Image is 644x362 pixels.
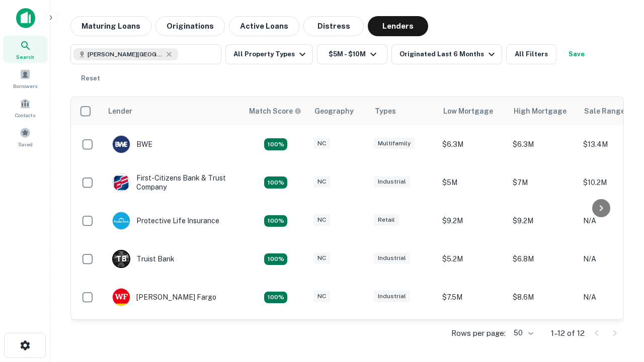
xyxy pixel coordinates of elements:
iframe: Chat Widget [594,249,644,298]
div: Originated Last 6 Months [399,48,498,60]
div: Capitalize uses an advanced AI algorithm to match your search with the best lender. The match sco... [249,106,301,117]
th: Low Mortgage [437,97,508,125]
button: $5M - $10M [317,44,387,64]
th: Geography [308,97,369,125]
button: Lenders [368,16,428,36]
div: Truist Bank [112,250,175,268]
div: Retail [374,214,399,226]
div: Lender [108,105,132,117]
a: Borrowers [3,65,47,92]
button: Maturing Loans [70,16,151,36]
p: Rows per page: [451,327,506,339]
td: $5M [437,163,508,202]
div: NC [313,138,330,149]
button: Originations [155,16,225,36]
div: Matching Properties: 2, hasApolloMatch: undefined [264,215,287,227]
button: Distress [303,16,364,36]
div: NC [313,252,330,264]
a: Search [3,36,47,63]
th: Capitalize uses an advanced AI algorithm to match your search with the best lender. The match sco... [243,97,308,125]
div: NC [313,291,330,302]
a: Contacts [3,94,47,121]
p: T B [116,254,126,264]
button: Active Loans [229,16,299,36]
h6: Match Score [249,106,299,117]
td: $9.2M [437,202,508,240]
td: $5.2M [437,240,508,278]
span: Search [16,53,34,61]
div: Industrial [374,252,410,264]
th: High Mortgage [508,97,578,125]
img: picture [113,289,130,306]
span: Contacts [15,111,35,119]
div: Sale Range [584,105,625,117]
div: 50 [510,326,535,340]
td: $8.8M [508,316,578,354]
td: $6.3M [437,125,508,163]
span: Saved [18,140,33,148]
div: Types [375,105,396,117]
th: Types [369,97,437,125]
td: $9.2M [508,202,578,240]
span: Borrowers [13,82,37,90]
div: Matching Properties: 2, hasApolloMatch: undefined [264,138,287,150]
div: High Mortgage [514,105,567,117]
div: Matching Properties: 3, hasApolloMatch: undefined [264,253,287,265]
img: picture [113,136,130,153]
div: NC [313,214,330,226]
div: Industrial [374,176,410,188]
a: Saved [3,123,47,150]
span: [PERSON_NAME][GEOGRAPHIC_DATA], [GEOGRAPHIC_DATA] [88,50,163,59]
div: NC [313,176,330,188]
div: Geography [314,105,354,117]
img: picture [113,174,130,191]
div: [PERSON_NAME] Fargo [112,288,216,306]
td: $6.8M [508,240,578,278]
img: capitalize-icon.png [16,8,35,28]
td: $7.5M [437,278,508,316]
button: Reset [74,68,107,88]
th: Lender [102,97,243,125]
button: All Property Types [225,44,313,64]
div: BWE [112,135,152,153]
button: All Filters [506,44,556,64]
button: Save your search to get updates of matches that match your search criteria. [560,44,593,64]
img: picture [113,212,130,229]
button: Originated Last 6 Months [391,44,502,64]
div: Low Mortgage [443,105,493,117]
td: $7M [508,163,578,202]
td: $8.8M [437,316,508,354]
p: 1–12 of 12 [551,327,585,339]
div: Matching Properties: 2, hasApolloMatch: undefined [264,176,287,189]
div: Multifamily [374,138,415,149]
div: Industrial [374,291,410,302]
div: Matching Properties: 2, hasApolloMatch: undefined [264,292,287,304]
td: $6.3M [508,125,578,163]
div: First-citizens Bank & Trust Company [112,173,233,192]
td: $8.6M [508,278,578,316]
div: Protective Life Insurance [112,212,219,230]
